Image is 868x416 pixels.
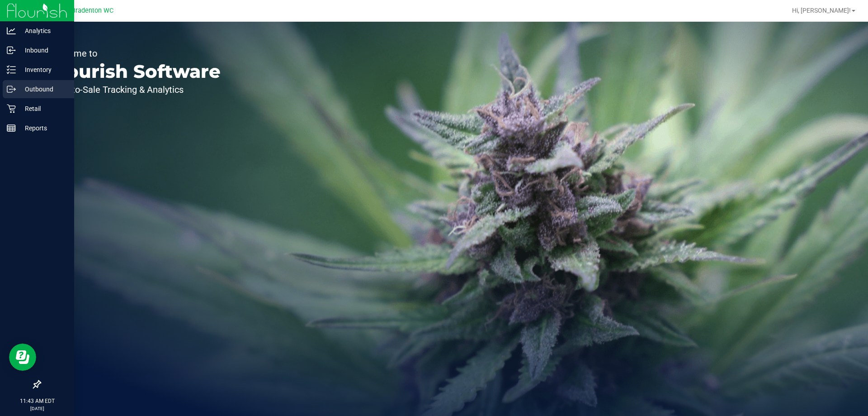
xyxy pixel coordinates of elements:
[4,405,70,412] p: [DATE]
[7,65,16,74] inline-svg: Inventory
[16,123,70,134] p: Reports
[7,124,16,133] inline-svg: Reports
[16,45,70,56] p: Inbound
[7,46,16,55] inline-svg: Inbound
[16,25,70,36] p: Analytics
[16,64,70,75] p: Inventory
[7,85,16,94] inline-svg: Outbound
[7,104,16,113] inline-svg: Retail
[4,397,70,405] p: 11:43 AM EDT
[49,62,221,81] p: Flourish Software
[792,7,851,14] span: Hi, [PERSON_NAME]!
[49,85,221,94] p: Seed-to-Sale Tracking & Analytics
[7,26,16,35] inline-svg: Analytics
[16,84,70,95] p: Outbound
[16,103,70,114] p: Retail
[71,7,113,14] span: Bradenton WC
[9,344,36,371] iframe: Resource center
[49,49,221,58] p: Welcome to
